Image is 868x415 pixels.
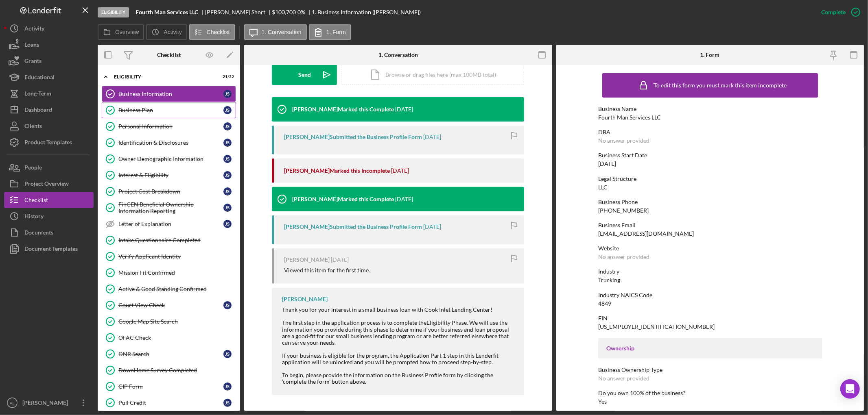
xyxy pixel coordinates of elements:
div: Project Cost Breakdown [118,188,223,195]
div: Dashboard [24,102,52,120]
div: Eligibility [98,7,129,17]
time: 2025-09-09 21:22 [395,196,413,202]
a: Pull CreditJS [102,395,236,411]
div: J S [223,90,232,98]
div: LLC [598,184,608,191]
div: 21 / 22 [219,74,234,79]
label: 1. Form [326,29,346,35]
button: Product Templates [4,134,94,150]
div: Eligibility [114,74,214,79]
a: Clients [4,118,94,134]
div: FinCEN Beneficial Ownership Information Reporting [118,201,223,214]
div: Open Intercom Messenger [840,379,860,399]
text: AL [10,401,15,405]
div: [PHONE_NUMBER] [598,207,649,214]
div: Mission Fit Confirmed [118,269,236,276]
a: Personal InformationJS [102,118,236,135]
div: Website [598,245,822,252]
div: Project Overview [24,176,69,194]
span: The first step in the application process is to complete the [282,319,426,326]
a: Interest & EligibilityJS [102,167,236,183]
div: Court View Check [118,302,223,309]
span: $100,700 [272,9,296,15]
a: Letter of ExplanationJS [102,216,236,232]
div: Long-Term [24,85,51,104]
a: Mission Fit Confirmed [102,265,236,281]
div: Do you own 100% of the business? [598,390,822,396]
div: Checklist [24,192,48,210]
div: Grants [24,53,42,71]
div: Interest & Eligibility [118,172,223,178]
div: Business Phone [598,199,822,205]
div: J S [223,106,232,114]
div: [PERSON_NAME] Submitted the Business Profile Form [284,224,422,230]
div: Clients [24,118,42,136]
div: J S [223,382,232,391]
button: Activity [4,20,94,37]
a: Long-Term [4,85,94,102]
a: Business InformationJS [102,86,236,102]
div: Pull Credit [118,400,223,406]
div: J S [223,204,232,212]
div: [PERSON_NAME] Short [205,9,272,15]
div: [PERSON_NAME] [284,256,330,263]
button: AL[PERSON_NAME] [4,395,94,411]
span: If your business is eligible for the program, the Application Part 1 step in this Lenderfit appli... [282,352,498,365]
time: 2025-09-12 18:53 [423,134,441,140]
button: Checklist [4,192,94,208]
button: Loans [4,37,94,53]
div: Ownership [606,345,814,352]
div: Fourth Man Services LLC [598,114,661,121]
div: To begin, please provide the information on the Business Profile form by clicking the 'complete t... [282,372,516,385]
div: [PERSON_NAME] [282,296,328,302]
a: Intake Questionnaire Completed [102,232,236,248]
div: No answer provided [598,137,649,144]
div: Viewed this item for the first time. [284,267,370,274]
a: Business PlanJS [102,102,236,118]
div: 1. Conversation [378,52,418,58]
button: History [4,208,94,224]
a: Google Map Site Search [102,313,236,330]
button: Dashboard [4,102,94,118]
div: J S [223,171,232,179]
button: Educational [4,69,94,85]
div: Personal Information [118,123,223,130]
div: [DATE] [598,161,616,167]
time: 2025-09-12 18:53 [395,106,413,113]
label: Activity [164,29,181,35]
div: [PERSON_NAME] Marked this Complete [292,106,394,113]
a: Documents [4,224,94,241]
a: Owner Demographic InformationJS [102,151,236,167]
div: [PERSON_NAME] Marked this Complete [292,196,394,202]
button: 1. Conversation [244,24,307,40]
div: [PERSON_NAME] Marked this Incomplete [284,167,390,174]
div: 1. Business Information ([PERSON_NAME]) [312,9,421,15]
div: Documents [24,224,53,243]
div: J S [223,187,232,196]
a: Document Templates [4,241,94,257]
div: Verify Applicant Identity [118,253,236,260]
button: Project Overview [4,176,94,192]
div: Business Ownership Type [598,367,822,373]
div: OFAC Check [118,335,236,341]
div: Business Start Date [598,152,822,159]
div: Identification & Disclosures [118,139,223,146]
div: History [24,208,44,226]
div: Business Information [118,91,223,97]
div: Business Email [598,222,822,228]
a: DownHome Survey Completed [102,362,236,378]
button: Overview [98,24,144,40]
div: Product Templates [24,134,72,152]
a: People [4,159,94,176]
div: Google Map Site Search [118,318,236,325]
span: Eligibility Phase. We will use the information you provide during this phase to determine if your... [282,319,509,345]
button: Activity [146,24,187,40]
div: J S [223,122,232,130]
